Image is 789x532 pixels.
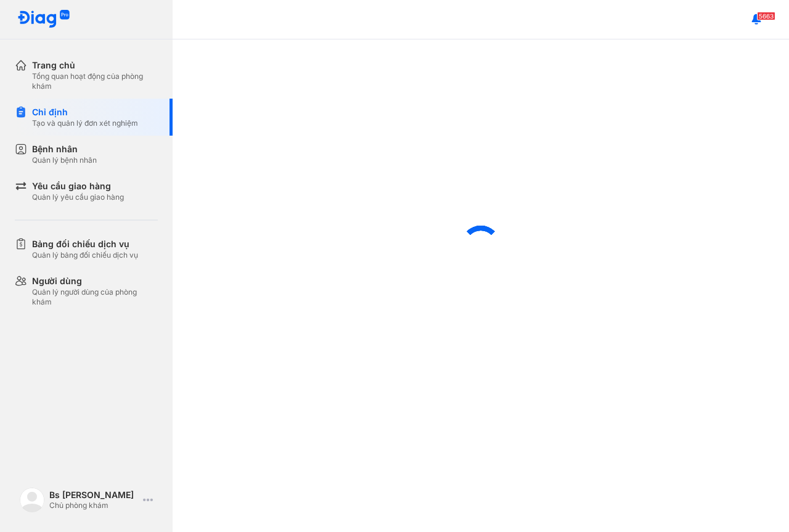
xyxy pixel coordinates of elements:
[32,250,138,260] div: Quản lý bảng đối chiếu dịch vụ
[32,59,158,72] div: Trang chủ
[17,10,70,29] img: logo
[32,72,158,91] div: Tổng quan hoạt động của phòng khám
[49,489,138,501] div: Bs [PERSON_NAME]
[32,238,138,250] div: Bảng đối chiếu dịch vụ
[32,287,158,307] div: Quản lý người dùng của phòng khám
[32,275,158,287] div: Người dùng
[49,501,138,510] div: Chủ phòng khám
[32,143,97,155] div: Bệnh nhân
[32,118,138,128] div: Tạo và quản lý đơn xét nghiệm
[32,180,124,192] div: Yêu cầu giao hàng
[32,155,97,165] div: Quản lý bệnh nhân
[32,192,124,202] div: Quản lý yêu cầu giao hàng
[32,106,138,118] div: Chỉ định
[20,488,44,512] img: logo
[757,12,775,20] span: 5663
